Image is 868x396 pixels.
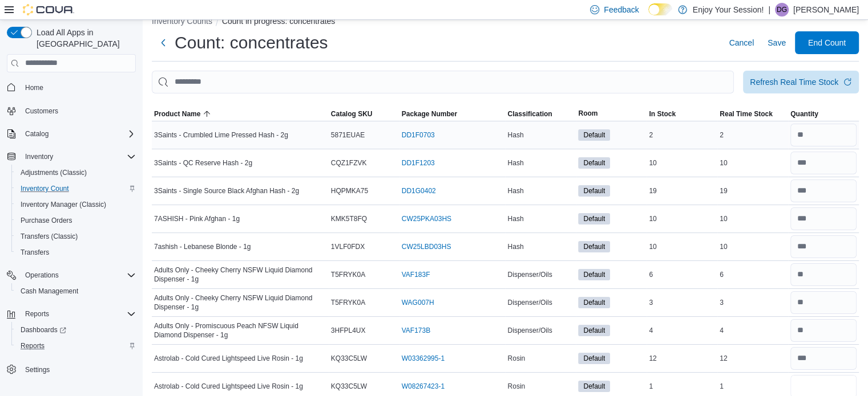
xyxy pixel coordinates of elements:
span: Adjustments (Classic) [16,166,136,179]
button: Inventory Manager (Classic) [11,197,140,213]
span: Customers [25,107,58,116]
span: Catalog [21,127,136,141]
span: Default [578,297,610,308]
button: Cancel [724,31,758,54]
div: 19 [647,184,717,198]
div: Darian Grimes [775,3,789,17]
img: Cova [23,4,74,15]
span: Reports [21,307,136,321]
span: KQ33C5LW [331,354,367,363]
a: Home [21,81,48,95]
a: W08267423-1 [402,382,445,391]
div: 10 [717,156,788,170]
span: Cancel [729,37,754,48]
button: End Count [795,31,859,54]
a: Transfers (Classic) [16,230,82,243]
span: KQ33C5LW [331,382,367,391]
span: Dispenser/Oils [507,326,552,335]
span: Default [578,325,610,336]
h1: Count: concentrates [175,31,328,54]
a: W03362995-1 [402,354,445,363]
span: 5871EUAE [331,130,365,140]
span: Hash [507,242,523,251]
span: Rosin [507,382,525,391]
a: CW25PKA03HS [402,214,451,223]
span: Default [583,186,605,196]
span: End Count [808,37,846,48]
span: Default [583,130,605,140]
span: Transfers [21,248,49,257]
button: Operations [2,267,140,283]
a: Transfers [16,246,54,259]
span: 3Saints - QC Reserve Hash - 2g [154,158,252,168]
a: CW25LBD03HS [402,242,451,251]
span: Purchase Orders [16,214,136,227]
span: Dispenser/Oils [507,298,552,307]
a: Purchase Orders [16,214,77,227]
a: Customers [21,104,63,118]
button: Inventory Counts [152,17,212,26]
button: Operations [21,268,63,282]
span: Inventory Count [21,184,69,193]
span: Default [578,241,610,252]
span: Default [578,129,610,141]
span: Adults Only - Promiscuous Peach NFSW Liquid Diamond Dispenser - 1g [154,321,326,340]
button: Real Time Stock [717,107,788,121]
span: 3HFPL4UX [331,326,366,335]
div: 10 [717,212,788,226]
span: Default [583,325,605,336]
span: T5FRYK0A [331,270,365,279]
button: Customers [2,103,140,119]
div: 10 [647,240,717,254]
span: Load All Apps in [GEOGRAPHIC_DATA] [32,27,136,50]
span: Hash [507,186,523,195]
span: Reports [25,309,49,319]
span: Feedback [604,4,639,15]
span: Quantity [790,109,818,119]
span: 7ashish - Lebanese Blonde - 1g [154,242,251,251]
div: 1 [717,379,788,393]
a: VAF173B [402,326,430,335]
div: 1 [647,379,717,393]
a: Adjustments (Classic) [16,166,91,179]
div: 12 [717,352,788,365]
a: Inventory Manager (Classic) [16,198,111,211]
span: Package Number [402,109,457,119]
span: Astrolab - Cold Cured Lightspeed Live Rosin - 1g [154,354,303,363]
span: Default [578,269,610,280]
span: Product Name [154,109,200,119]
button: Reports [2,306,140,322]
div: 12 [647,352,717,365]
div: 6 [647,268,717,281]
button: Save [763,31,790,54]
span: Adjustments (Classic) [21,168,87,177]
button: Next [152,31,175,54]
button: Reports [11,338,140,354]
span: Default [583,270,605,280]
button: Cash Management [11,283,140,299]
span: Transfers (Classic) [16,230,136,243]
button: Refresh Real Time Stock [743,71,859,93]
input: Dark Mode [648,3,672,15]
span: Default [583,297,605,308]
span: Dashboards [21,325,66,334]
span: Inventory Manager (Classic) [21,200,106,209]
button: Quantity [788,107,859,121]
p: [PERSON_NAME] [793,3,859,17]
span: Classification [507,109,552,119]
span: Inventory Count [16,182,136,195]
span: Default [583,353,605,364]
span: KMK5T8FQ [331,214,367,223]
span: Default [583,214,605,224]
div: 4 [717,324,788,337]
div: 19 [717,184,788,198]
div: 3 [717,296,788,309]
span: Default [578,185,610,197]
button: Inventory Count [11,181,140,197]
span: In Stock [649,109,676,119]
button: Home [2,79,140,96]
a: DD1F0703 [402,130,435,140]
button: Catalog [2,126,140,142]
button: Classification [505,107,576,121]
